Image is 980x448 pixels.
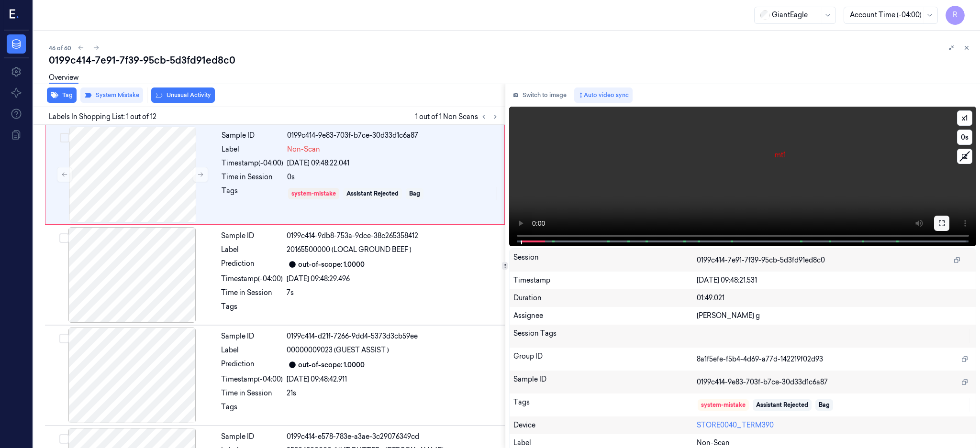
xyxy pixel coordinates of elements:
button: 0s [957,130,972,145]
span: 46 of 60 [49,44,71,52]
div: Timestamp (-04:00) [221,274,283,284]
div: Sample ID [222,131,283,141]
div: system-mistake [701,401,746,409]
span: 8a1f5efe-f5b4-4d69-a77d-142219f02d93 [697,354,823,364]
span: 0199c414-7e91-7f39-95cb-5d3fd91ed8c0 [697,255,825,265]
span: 1 out of 1 Non Scans [415,111,501,122]
div: 0199c414-9db8-753a-9dce-38c265358412 [287,231,499,241]
button: Unusual Activity [151,87,215,103]
div: Time in Session [221,288,283,298]
div: 0s [287,172,499,182]
button: Tag [47,87,77,103]
div: Tags [222,186,283,201]
button: Select row [59,233,69,243]
div: 0199c414-d21f-7266-9dd4-5373d3cb59ee [287,331,499,341]
button: Select row [60,133,69,142]
button: Switch to image [509,87,570,103]
div: 7s [287,288,499,298]
div: Timestamp (-04:00) [222,158,283,168]
button: Select row [59,334,69,343]
div: Session Tags [513,328,697,344]
div: Time in Session [222,172,283,182]
div: Bag [819,401,830,409]
div: Tags [221,302,283,317]
span: Non-Scan [697,438,730,448]
div: Assignee [513,311,697,321]
div: Label [221,345,283,355]
div: Sample ID [221,432,283,442]
div: [DATE] 09:48:22.041 [287,158,499,168]
div: Prediction [221,359,283,371]
span: Non-Scan [287,144,320,154]
div: Timestamp (-04:00) [221,374,283,384]
div: 0199c414-7e91-7f39-95cb-5d3fd91ed8c0 [49,54,972,67]
div: Tags [221,402,283,417]
div: Time in Session [221,388,283,398]
span: 20165500000 (LOCAL GROUND BEEF ) [287,245,412,255]
div: Timestamp [513,275,697,285]
div: Assistant Rejected [756,401,808,409]
div: 0199c414-9e83-703f-b7ce-30d33d1c6a87 [287,131,499,141]
div: 21s [287,388,499,398]
button: x1 [957,110,972,126]
div: STORE0040_TERM390 [697,420,972,430]
div: [DATE] 09:48:42.911 [287,374,499,384]
div: Duration [513,293,697,303]
div: Label [221,245,283,255]
button: System Mistake [80,87,143,103]
button: Auto video sync [574,87,633,103]
div: Session [513,252,697,268]
div: Assistant Rejected [346,189,399,198]
div: out-of-scope: 1.0000 [298,260,365,270]
div: 01:49.021 [697,293,972,303]
a: Overview [49,73,78,84]
div: out-of-scope: 1.0000 [298,360,365,370]
div: 0199c414-e578-783e-a3ae-3c29076349cd [287,432,499,442]
div: Tags [513,397,697,413]
div: [PERSON_NAME] g [697,311,972,321]
button: R [946,6,965,25]
span: 00000009023 (GUEST ASSIST ) [287,345,389,355]
div: Sample ID [221,331,283,341]
div: system-mistake [291,189,336,198]
span: Labels In Shopping List: 1 out of 12 [49,112,156,122]
div: Group ID [513,351,697,367]
button: Select row [59,434,69,444]
div: Label [222,144,283,154]
div: Label [513,438,697,448]
div: [DATE] 09:48:21.531 [697,275,972,285]
span: 0199c414-9e83-703f-b7ce-30d33d1c6a87 [697,377,828,387]
div: Bag [409,189,420,198]
div: Sample ID [221,231,283,241]
div: [DATE] 09:48:29.496 [287,274,499,284]
div: Device [513,420,697,430]
div: Sample ID [513,374,697,390]
div: Prediction [221,259,283,270]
